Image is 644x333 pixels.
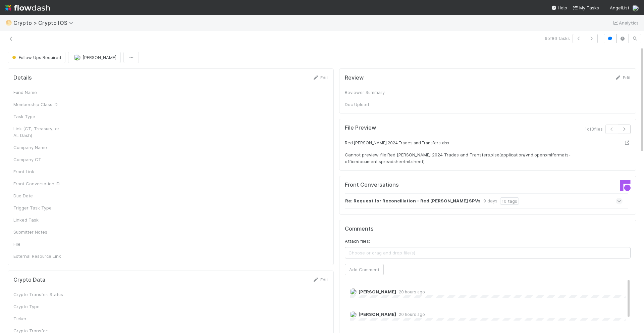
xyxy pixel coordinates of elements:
a: Analytics [612,19,639,27]
div: 10 tags [500,197,519,205]
h5: Review [345,75,364,81]
small: Red [PERSON_NAME] 2024 Trades and Transfers.xlsx [345,140,449,145]
h5: Front Conversations [345,182,483,188]
div: Front Link [13,168,64,175]
button: Follow Ups Required [8,52,65,63]
div: 9 days [483,197,497,205]
div: Company Name [13,144,64,151]
label: Attach files: [345,238,370,244]
span: [PERSON_NAME] [359,289,396,294]
a: Edit [615,75,631,80]
img: avatar_66854b90-094e-431f-b713-6ac88429a2b8.png [350,288,357,295]
span: Follow Ups Required [11,55,61,60]
div: External Resource Link [13,253,64,259]
div: Front Conversation ID [13,180,64,187]
span: 1 of 3 files [585,126,603,132]
strong: Re: Request for Reconciliation – Red [PERSON_NAME] SPVs [345,197,481,205]
a: Edit [312,277,328,282]
span: [PERSON_NAME] [359,312,396,317]
div: Membership Class ID [13,101,64,108]
img: avatar_ad9da010-433a-4b4a-a484-836c288de5e1.png [632,5,639,11]
h5: Details [13,75,32,81]
button: [PERSON_NAME] [68,52,121,63]
button: Add Comment [345,264,384,275]
div: Help [551,4,567,11]
span: 20 hours ago [396,312,425,317]
div: Fund Name [13,89,64,96]
div: Link (CT, Treasury, or AL Dash) [13,125,64,139]
div: File [13,241,64,247]
h5: Comments [345,226,631,232]
div: Crypto Type [13,303,64,310]
span: 🌕 [5,20,12,26]
a: Edit [312,75,328,80]
div: Due Date [13,192,64,199]
span: AngelList [610,5,629,10]
h5: File Preview [345,125,376,131]
div: Company CT [13,156,64,163]
div: Linked Task [13,217,64,223]
div: Task Type [13,113,64,120]
div: Trigger Task Type [13,204,64,211]
div: Cannot preview file: Red [PERSON_NAME] 2024 Trades and Transfers.xlsx ( application/vnd.openxmlfo... [345,151,631,165]
div: Ticker [13,315,64,322]
span: 20 hours ago [396,289,425,294]
div: Crypto Transfer: Status [13,291,64,298]
h5: Crypto Data [13,277,45,283]
span: [PERSON_NAME] [83,55,116,60]
img: logo-inverted-e16ddd16eac7371096b0.svg [5,2,50,13]
span: 6 of 86 tasks [545,35,570,42]
span: Choose or drag and drop file(s) [345,247,630,258]
a: My Tasks [573,4,599,11]
img: avatar_d89a0a80-047e-40c9-bdc2-a2d44e645fd3.png [350,311,357,318]
div: Submitter Notes [13,229,64,235]
img: avatar_d89a0a80-047e-40c9-bdc2-a2d44e645fd3.png [74,54,80,61]
div: Doc Upload [345,101,395,108]
span: Crypto > Crypto IOS [13,19,77,26]
div: Reviewer Summary [345,89,395,96]
img: front-logo-b4b721b83371efbadf0a.svg [620,180,631,191]
span: My Tasks [573,5,599,10]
